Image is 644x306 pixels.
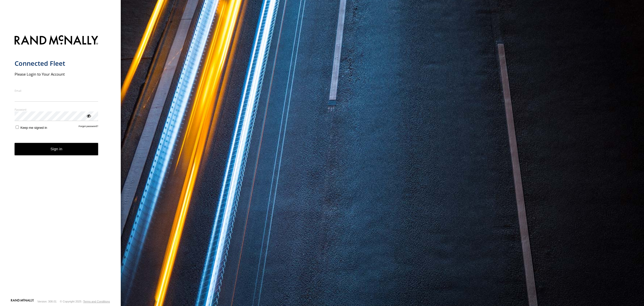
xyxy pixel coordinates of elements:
div: ViewPassword [86,113,91,118]
span: Keep me signed in [20,126,47,130]
a: Forgot password? [79,125,98,130]
button: Sign in [15,143,98,155]
form: main [15,32,106,298]
h2: Please Login to Your Account [15,72,98,77]
label: Email [15,89,98,93]
h1: Connected Fleet [15,59,98,68]
div: Version: 308.01 [37,300,57,303]
a: Visit our Website [11,299,34,304]
img: Rand McNally [15,34,98,47]
div: © Copyright 2025 - [60,300,110,303]
input: Keep me signed in [16,126,19,129]
label: Password [15,108,98,111]
a: Terms and Conditions [83,300,110,303]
